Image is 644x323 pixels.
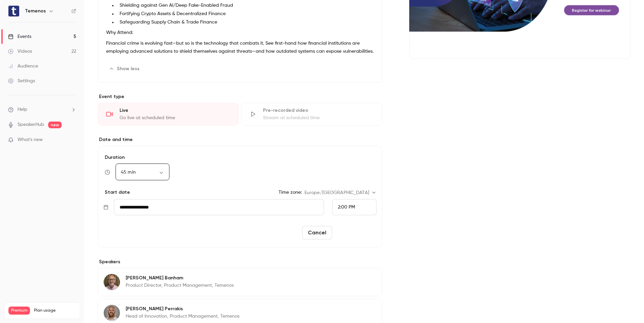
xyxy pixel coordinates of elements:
[263,107,374,114] div: Pre-recorded video
[18,136,43,143] span: What's new
[98,103,238,126] div: LiveGo live at scheduled time
[8,6,19,16] img: Temenos
[114,199,324,215] input: Tue, Feb 17, 2026
[106,63,143,74] button: Show less
[241,103,382,126] div: Pre-recorded videoStream at scheduled time
[103,154,377,161] label: Duration
[103,189,130,196] p: Start date
[106,29,374,37] p: Why Attend:
[338,205,355,210] span: 2:00 PM
[263,114,374,121] div: Stream at scheduled time
[279,189,302,196] label: Time zone:
[126,282,234,289] p: Product Director, Product Management, Temenos
[126,313,239,320] p: Head of Innovation, Product Management, Temenos
[302,226,332,239] button: Cancel
[335,226,377,239] button: Reschedule
[8,307,30,315] span: Premium
[98,93,382,100] p: Event type
[8,78,35,84] div: Settings
[8,33,31,40] div: Events
[116,169,169,176] div: 45 min
[98,259,382,265] label: Speakers
[126,306,239,312] p: [PERSON_NAME] Perrakis
[120,114,230,121] div: Go live at scheduled time
[18,121,44,128] a: SpeakerHub
[332,199,377,215] div: From
[98,268,382,296] div: Peter Banham[PERSON_NAME] BanhamProduct Director, Product Management, Temenos
[120,107,230,114] div: Live
[8,106,76,113] li: help-dropdown-opener
[18,106,27,113] span: Help
[104,305,120,321] img: Ioannis Perrakis
[117,2,374,9] li: Shielding against Gen AI/Deep Fake-Enabled Fraud
[34,308,76,313] span: Plan usage
[8,63,38,70] div: Audience
[106,39,374,55] p: Financial crime is evolving fast—but so is the technology that combats it. See first-hand how fin...
[68,137,76,143] iframe: Noticeable Trigger
[304,189,377,196] div: Europe/[GEOGRAPHIC_DATA]
[126,275,234,281] p: [PERSON_NAME] Banham
[48,122,62,128] span: new
[117,19,374,26] li: Safeguarding Supply Chain & Trade Finance
[25,8,46,14] h6: Temenos
[104,274,120,290] img: Peter Banham
[8,48,32,55] div: Videos
[117,10,374,17] li: Fortifying Crypto Assets & Decentralized Finance
[98,136,382,143] label: Date and time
